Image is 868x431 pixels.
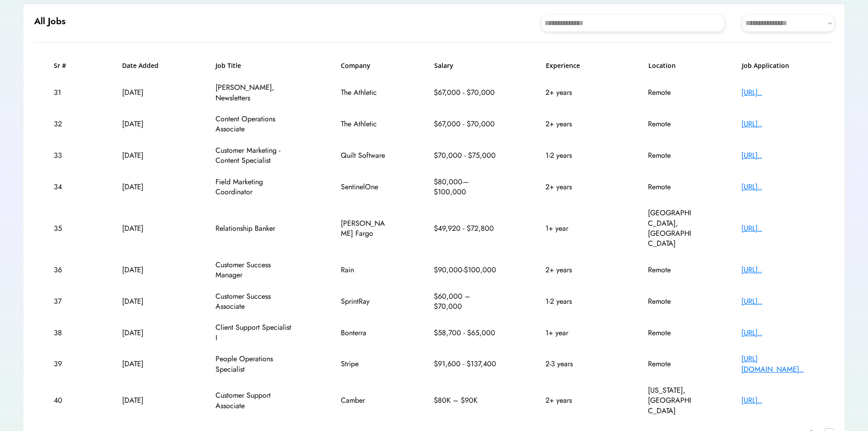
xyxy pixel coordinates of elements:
div: Remote [648,88,693,98]
div: [DATE] [122,265,168,275]
div: 2+ years [545,88,600,98]
div: 2+ years [545,182,600,192]
div: 40 [54,395,74,405]
h6: Date Added [122,61,168,70]
div: [DATE] [122,328,168,338]
div: [DATE] [122,151,168,161]
div: Relationship Banker [216,223,293,234]
div: Content Operations Associate [216,114,293,135]
div: $80K – $90K [434,395,498,405]
div: The Athletic [341,119,386,129]
div: Quilt Software [341,151,386,161]
div: [URL][DOMAIN_NAME].. [741,354,814,374]
div: 36 [54,265,74,275]
h6: Sr # [54,61,74,70]
div: 33 [54,151,74,161]
div: [URL].. [741,88,814,98]
div: 32 [54,119,74,129]
div: [URL].. [741,182,814,192]
div: [GEOGRAPHIC_DATA], [GEOGRAPHIC_DATA] [648,208,693,249]
div: [DATE] [122,223,168,234]
div: [PERSON_NAME] Fargo [341,218,386,239]
div: 2-3 years [545,359,600,369]
div: [URL].. [741,265,814,275]
div: 34 [54,182,74,192]
div: Remote [648,119,693,129]
div: $58,700 - $65,000 [434,328,498,338]
div: Camber [341,395,386,405]
div: 2+ years [545,395,600,405]
div: 39 [54,359,74,369]
div: 31 [54,88,74,98]
div: 38 [54,328,74,338]
div: Client Support Specialist I [216,322,293,343]
div: $60,000 – $70,000 [434,291,498,312]
div: Remote [648,359,693,369]
div: [DATE] [122,119,168,129]
h6: Experience [546,61,601,70]
div: SprintRay [341,296,386,306]
h6: Job Application [742,61,815,70]
div: $67,000 - $70,000 [434,119,498,129]
div: 37 [54,296,74,306]
div: [URL].. [741,328,814,338]
div: [URL].. [741,119,814,129]
h6: Salary [434,61,498,70]
div: Remote [648,265,693,275]
div: 1+ year [545,328,600,338]
div: [URL].. [741,296,814,306]
div: 1+ year [545,223,600,234]
div: [PERSON_NAME], Newsletters [216,83,293,103]
h6: Job Title [216,61,241,70]
div: Remote [648,151,693,161]
div: Remote [648,296,693,306]
h6: Company [341,61,386,70]
div: $70,000 - $75,000 [434,151,498,161]
div: Remote [648,328,693,338]
div: [DATE] [122,182,168,192]
div: SentinelOne [341,182,386,192]
div: Customer Success Associate [216,291,293,312]
div: Customer Support Associate [216,390,293,411]
div: 1-2 years [545,151,600,161]
div: 2+ years [545,265,600,275]
h6: Location [648,61,694,70]
div: [DATE] [122,296,168,306]
div: [US_STATE], [GEOGRAPHIC_DATA] [648,385,693,416]
div: Customer Success Manager [216,260,293,280]
div: Bonterra [341,328,386,338]
div: Stripe [341,359,386,369]
div: [URL].. [741,151,814,161]
div: $67,000 - $70,000 [434,88,498,98]
div: 35 [54,223,74,234]
div: $49,920 - $72,800 [434,223,498,234]
div: [DATE] [122,359,168,369]
h6: All Jobs [34,15,66,28]
div: People Operations Specialist [216,354,293,374]
div: 2+ years [545,119,600,129]
div: Customer Marketing - Content Specialist [216,145,293,166]
div: [DATE] [122,88,168,98]
div: $91,600 - $137,400 [434,359,498,369]
div: $80,000—$100,000 [434,177,498,197]
div: [DATE] [122,395,168,405]
div: Field Marketing Coordinator [216,177,293,197]
div: $90,000-$100,000 [434,265,498,275]
div: 1-2 years [545,296,600,306]
div: The Athletic [341,88,386,98]
div: Remote [648,182,693,192]
div: [URL].. [741,395,814,405]
div: Rain [341,265,386,275]
div: [URL].. [741,223,814,234]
